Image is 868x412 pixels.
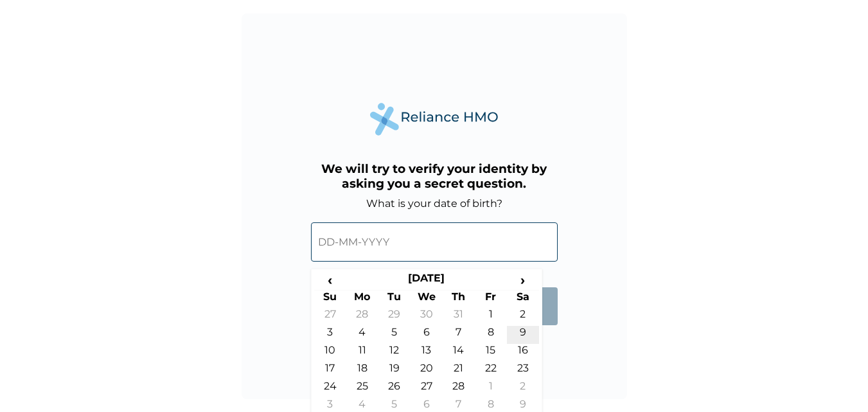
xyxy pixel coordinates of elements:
[411,308,443,326] td: 30
[475,380,507,398] td: 1
[378,380,411,398] td: 26
[314,362,346,380] td: 17
[507,380,539,398] td: 2
[411,326,443,344] td: 6
[443,290,475,308] th: Th
[443,380,475,398] td: 28
[346,380,378,398] td: 25
[346,308,378,326] td: 28
[475,290,507,308] th: Fr
[475,362,507,380] td: 22
[370,103,499,136] img: Reliance Health's Logo
[507,290,539,308] th: Sa
[314,326,346,344] td: 3
[507,362,539,380] td: 23
[411,362,443,380] td: 20
[314,344,346,362] td: 10
[346,272,507,290] th: [DATE]
[314,380,346,398] td: 24
[378,326,411,344] td: 5
[507,344,539,362] td: 16
[366,197,502,210] label: What is your date of birth?
[378,308,411,326] td: 29
[346,290,378,308] th: Mo
[443,326,475,344] td: 7
[507,308,539,326] td: 2
[411,344,443,362] td: 13
[443,308,475,326] td: 31
[475,326,507,344] td: 8
[443,344,475,362] td: 14
[311,222,558,262] input: DD-MM-YYYY
[346,344,378,362] td: 11
[378,290,411,308] th: Tu
[378,362,411,380] td: 19
[507,326,539,344] td: 9
[346,362,378,380] td: 18
[378,344,411,362] td: 12
[346,326,378,344] td: 4
[314,272,346,288] span: ‹
[411,290,443,308] th: We
[475,308,507,326] td: 1
[507,272,539,288] span: ›
[311,161,558,191] h3: We will try to verify your identity by asking you a secret question.
[411,380,443,398] td: 27
[314,290,346,308] th: Su
[314,308,346,326] td: 27
[475,344,507,362] td: 15
[443,362,475,380] td: 21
